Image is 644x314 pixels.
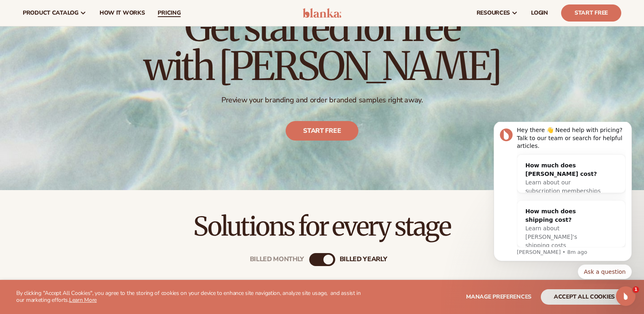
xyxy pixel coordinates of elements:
[286,121,358,141] a: Start free
[35,4,144,28] div: Hey there 👋 Need help with pricing? Talk to our team or search for helpful articles.
[44,39,119,56] div: How much does [PERSON_NAME] cost?
[158,10,180,16] span: pricing
[477,10,510,16] span: resources
[44,57,119,72] span: Learn about our subscription memberships
[250,256,304,264] div: Billed Monthly
[44,103,95,127] span: Learn about [PERSON_NAME]'s shipping costs
[531,10,548,16] span: LOGIN
[12,143,150,157] div: Quick reply options
[561,4,621,22] a: Start Free
[44,85,119,102] div: How much does shipping cost?
[69,296,97,304] a: Learn More
[633,286,639,293] span: 1
[18,6,31,19] img: Profile image for Lee
[616,286,635,306] iframe: Intercom live chat
[143,8,501,86] h1: Get started for free with [PERSON_NAME]
[100,10,145,16] span: How It Works
[23,10,78,16] span: product catalog
[541,289,628,305] button: accept all cookies
[466,289,531,305] button: Manage preferences
[481,122,644,284] iframe: Intercom notifications message
[35,4,144,126] div: Message content
[35,127,144,134] p: Message from Lee, sent 8m ago
[143,95,501,105] p: Preview your branding and order branded samples right away.
[16,290,362,304] p: By clicking "Accept All Cookies", you agree to the storing of cookies on your device to enhance s...
[466,293,531,301] span: Manage preferences
[96,143,150,157] button: Quick reply: Ask a question
[36,79,128,134] div: How much does shipping cost?Learn about [PERSON_NAME]'s shipping costs
[23,213,621,240] h2: Solutions for every stage
[303,8,341,18] img: logo
[36,33,128,80] div: How much does [PERSON_NAME] cost?Learn about our subscription memberships
[340,256,387,264] div: billed Yearly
